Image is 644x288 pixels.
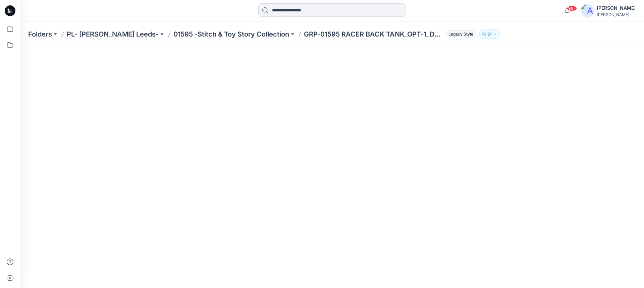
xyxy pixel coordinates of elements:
div: [PERSON_NAME] [597,12,636,17]
button: 31 [479,30,500,39]
a: Folders [28,30,52,39]
span: Legacy Style [445,30,476,38]
img: avatar [581,4,594,17]
p: 31 [487,31,492,38]
div: [PERSON_NAME] [597,4,636,12]
iframe: To enrich screen reader interactions, please activate Accessibility in Grammarly extension settings [20,47,644,288]
a: PL- [PERSON_NAME] Leeds- [67,30,159,39]
p: GRP-01595 RACER BACK TANK_OPT-1_DEVELOPMENT [304,30,443,39]
a: 01595 -Stitch & Toy Story Collection [173,30,289,39]
span: 99+ [567,6,577,11]
button: Legacy Style [443,30,476,39]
